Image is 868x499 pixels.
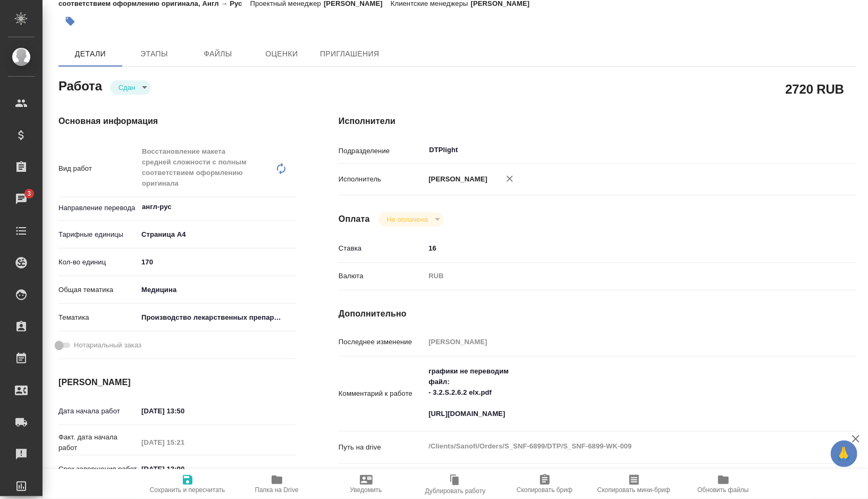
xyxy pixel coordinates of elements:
input: ✎ Введи что-нибудь [425,240,813,256]
button: Не оплачена [384,215,431,224]
span: Скопировать мини-бриф [597,486,670,494]
span: Дублировать работу [425,487,486,495]
p: Дата начала работ [58,406,138,417]
p: Срок завершения работ [58,464,138,475]
span: Обновить файлы [697,486,749,494]
div: Страница А4 [138,226,296,244]
span: Сохранить и пересчитать [150,486,225,494]
p: Кол-во единиц [58,257,138,268]
div: Сдан [378,212,444,227]
button: Сохранить и пересчитать [143,469,232,499]
span: Оценки [256,47,307,61]
button: Скопировать мини-бриф [589,469,679,499]
h4: [PERSON_NAME] [58,376,296,389]
p: Комментарий к работе [339,388,425,399]
button: Сдан [115,83,138,92]
h4: Основная информация [58,115,296,128]
textarea: /Clients/Sanofi/Orders/S_SNF-6899/DTP/S_SNF-6899-WK-009 [425,437,813,455]
span: Приглашения [320,47,380,61]
p: Направление перевода [58,203,138,213]
p: Тематика [58,312,138,323]
button: Дублировать работу [411,469,500,499]
button: Open [807,149,810,151]
div: RUB [425,267,813,285]
h4: Исполнители [339,115,856,128]
p: Валюта [339,271,425,281]
p: Путь на drive [339,442,425,453]
div: Сдан [110,80,151,95]
p: Общая тематика [58,285,138,295]
p: Факт. дата начала работ [58,432,138,453]
textarea: графики не переводим файл: - 3.2.S.2.6.2 elx.pdf [URL][DOMAIN_NAME] [425,362,813,423]
p: Вид работ [58,163,138,174]
span: 3 [21,188,37,199]
p: Последнее изменение [339,337,425,347]
p: Исполнитель [339,174,425,185]
button: Уведомить [322,469,411,499]
h4: Дополнительно [339,307,856,320]
span: Папка на Drive [255,486,299,494]
p: Ставка [339,243,425,254]
p: [PERSON_NAME] [425,174,487,185]
input: ✎ Введи что-нибудь [138,254,296,270]
button: Обновить файлы [679,469,768,499]
span: 🙏 [835,443,853,465]
button: Open [290,206,292,208]
h2: Работа [58,76,102,95]
span: Этапы [129,47,180,61]
h4: Оплата [339,213,370,226]
div: Производство лекарственных препаратов [138,309,296,327]
p: Тарифные единицы [58,229,138,240]
input: Пустое поле [138,435,231,450]
input: ✎ Введи что-нибудь [138,403,231,419]
button: Добавить тэг [58,10,82,33]
button: Скопировать бриф [500,469,589,499]
span: Нотариальный заказ [74,340,141,351]
input: Пустое поле [425,334,813,350]
h2: 2720 RUB [786,80,844,98]
button: 🙏 [831,440,857,467]
div: Медицина [138,281,296,299]
button: Удалить исполнителя [498,167,521,190]
input: ✎ Введи что-нибудь [138,461,231,477]
a: 3 [3,186,40,212]
button: Папка на Drive [232,469,322,499]
span: Уведомить [350,486,382,494]
span: Файлы [192,47,243,61]
span: Скопировать бриф [517,486,572,494]
p: Подразделение [339,146,425,156]
span: Детали [65,47,116,61]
